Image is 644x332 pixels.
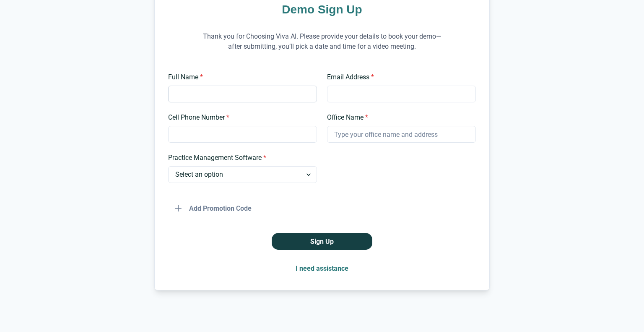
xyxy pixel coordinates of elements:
button: I need assistance [289,260,355,277]
button: Sign Up [272,233,372,250]
label: Email Address [327,72,471,82]
h1: Demo Sign Up [168,1,476,18]
button: Add Promotion Code [168,200,258,217]
label: Office Name [327,112,471,123]
label: Practice Management Software [168,153,312,163]
input: Type your office name and address [327,126,476,143]
label: Cell Phone Number [168,112,312,123]
label: Full Name [168,72,312,82]
p: Thank you for Choosing Viva AI. Please provide your details to book your demo—after submitting, y... [196,21,448,62]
